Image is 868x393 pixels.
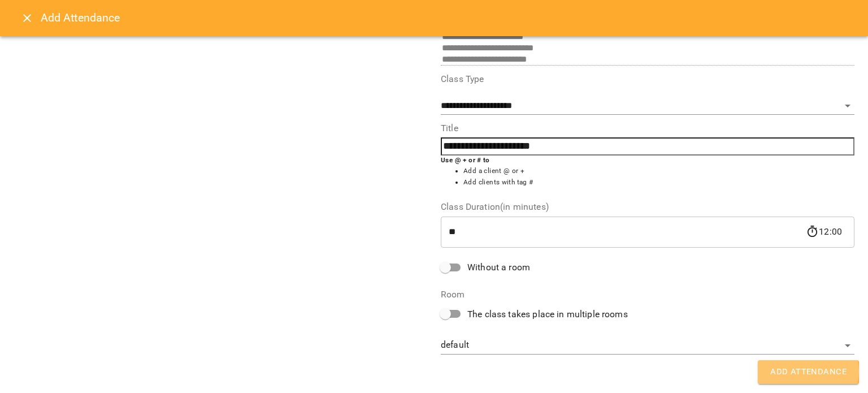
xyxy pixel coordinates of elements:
[441,290,854,299] label: Room
[467,308,628,321] span: The class takes place in multiple rooms
[441,75,854,84] label: Class Type
[441,156,490,164] b: Use @ + or # to
[441,336,854,355] div: default
[14,5,41,32] button: Close
[463,166,854,177] li: Add a client @ or +
[467,261,530,274] span: Without a room
[41,9,854,27] h6: Add Attendance
[441,124,854,133] label: Title
[463,177,854,188] li: Add clients with tag #
[441,202,854,211] label: Class Duration(in minutes)
[770,365,847,379] span: Add Attendance
[758,360,859,384] button: Add Attendance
